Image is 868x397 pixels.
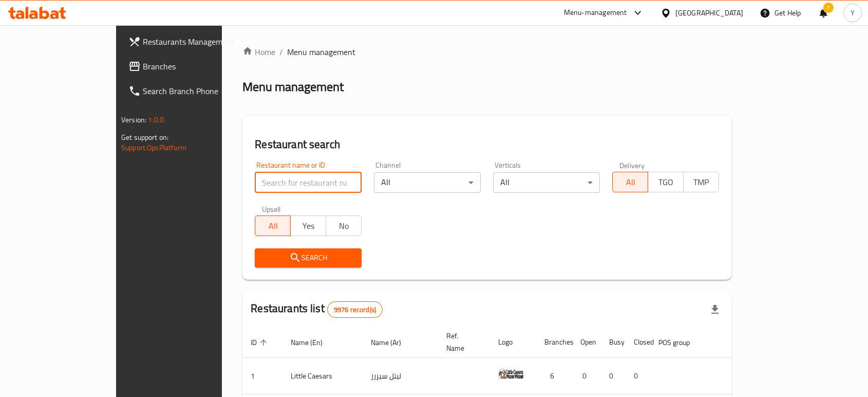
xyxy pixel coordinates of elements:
[327,301,383,318] div: Total records count
[143,35,253,48] span: Restaurants Management
[490,327,536,358] th: Logo
[363,358,438,394] td: ليتل سيزرز
[371,336,414,349] span: Name (Ar)
[572,327,601,358] th: Open
[251,301,383,318] h2: Restaurants list
[328,305,382,315] span: 9976 record(s)
[120,79,261,103] a: Search Branch Phone
[648,172,684,192] button: TGO
[564,7,627,19] div: Menu-management
[143,60,253,73] span: Branches
[255,215,291,236] button: All
[536,327,572,358] th: Branches
[291,336,336,349] span: Name (En)
[536,358,572,394] td: 6
[626,327,650,358] th: Closed
[688,175,715,190] span: TMP
[242,46,731,58] nav: breadcrumb
[601,327,626,358] th: Busy
[148,113,164,127] span: 1.0.0
[617,175,644,190] span: All
[658,336,703,349] span: POS group
[120,29,261,54] a: Restaurants Management
[255,137,719,152] h2: Restaurant search
[290,215,326,236] button: Yes
[259,219,287,233] span: All
[446,330,478,354] span: Ref. Name
[120,54,261,79] a: Branches
[498,361,524,387] img: Little Caesars
[612,172,648,192] button: All
[121,113,146,127] span: Version:
[601,358,626,394] td: 0
[121,131,168,144] span: Get support on:
[282,358,363,394] td: Little Caesars
[121,141,186,154] a: Support.OpsPlatform
[287,46,355,58] span: Menu management
[493,172,600,193] div: All
[242,79,344,95] h2: Menu management
[326,215,362,236] button: No
[242,358,282,394] td: 1
[143,85,253,97] span: Search Branch Phone
[255,248,362,267] button: Search
[652,175,680,190] span: TGO
[626,358,650,394] td: 0
[675,7,743,19] div: [GEOGRAPHIC_DATA]
[374,172,481,193] div: All
[683,172,719,192] button: TMP
[572,358,601,394] td: 0
[263,251,353,264] span: Search
[255,172,362,193] input: Search for restaurant name or ID..
[851,7,855,19] span: Y
[279,46,283,58] li: /
[251,336,270,349] span: ID
[703,297,727,322] div: Export file
[262,205,281,212] label: Upsell
[330,219,357,233] span: No
[619,161,645,169] label: Delivery
[295,219,322,233] span: Yes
